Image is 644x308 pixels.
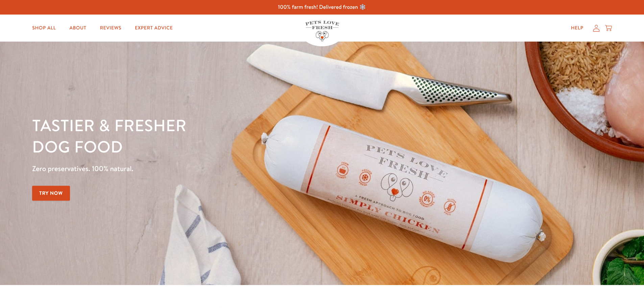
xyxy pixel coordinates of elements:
[95,21,127,35] a: Reviews
[32,115,419,158] h1: Tastier & fresher dog food
[566,21,589,35] a: Help
[64,21,92,35] a: About
[129,21,178,35] a: Expert Advice
[27,21,61,35] a: Shop All
[32,186,70,201] a: Try Now
[305,21,339,41] img: Pets Love Fresh
[32,163,419,175] p: Zero preservatives. 100% natural.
